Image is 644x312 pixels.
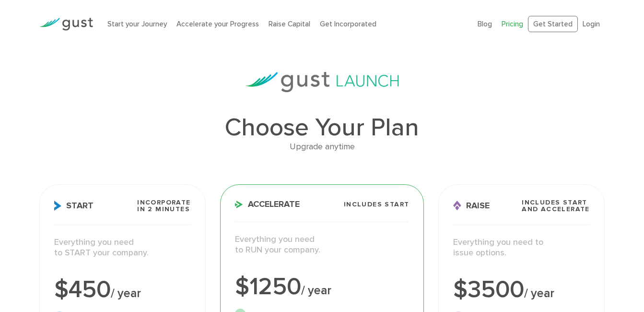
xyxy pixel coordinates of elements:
p: Everything you need to START your company. [54,237,191,259]
span: Raise [453,201,490,211]
div: Upgrade anytime [39,140,605,154]
div: $1250 [235,275,410,299]
a: Pricing [502,20,523,28]
p: Everything you need to issue options. [453,237,590,259]
a: Accelerate your Progress [176,20,259,28]
img: Gust Logo [39,18,93,31]
div: $3500 [453,278,590,302]
a: Get Incorporated [320,20,376,28]
a: Start your Journey [107,20,167,28]
span: / year [524,286,554,300]
img: Raise Icon [453,201,461,211]
span: Incorporate in 2 Minutes [137,199,190,213]
span: / year [301,283,331,298]
a: Raise Capital [269,20,310,28]
p: Everything you need to RUN your company. [235,234,410,256]
span: Includes START and ACCELERATE [522,199,590,213]
a: Login [583,20,600,28]
img: gust-launch-logos.svg [246,72,399,92]
a: Get Started [528,16,578,33]
a: Blog [478,20,492,28]
h1: Choose Your Plan [39,115,605,140]
span: Accelerate [235,200,300,209]
span: Start [54,201,94,211]
img: Start Icon X2 [54,201,61,211]
div: $450 [54,278,191,302]
span: / year [111,286,141,300]
img: Accelerate Icon [235,201,243,208]
span: Includes START [344,201,410,208]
